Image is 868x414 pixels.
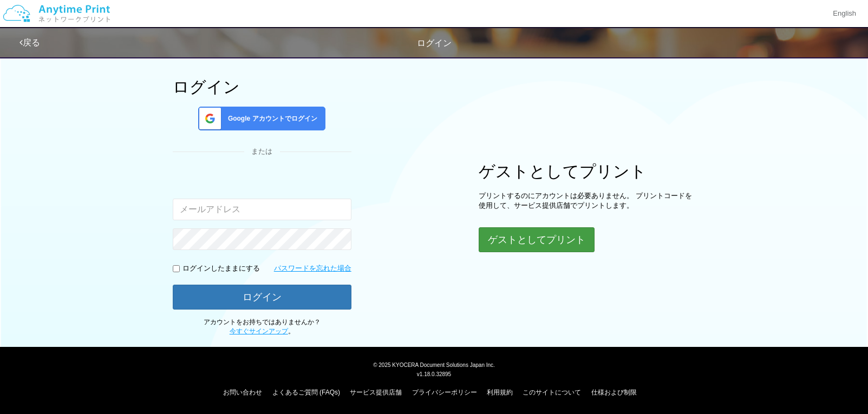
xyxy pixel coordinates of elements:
[272,389,340,396] a: よくあるご質問 (FAQs)
[487,389,513,396] a: 利用規約
[223,389,262,396] a: お問い合わせ
[173,285,351,310] button: ログイン
[412,389,477,396] a: プライバシーポリシー
[591,389,637,396] a: 仕様および制限
[224,114,317,123] span: Google アカウントでログイン
[230,327,295,335] span: 。
[173,78,351,96] h1: ログイン
[19,38,40,47] a: 戻る
[373,361,495,368] span: © 2025 KYOCERA Document Solutions Japan Inc.
[350,389,402,396] a: サービス提供店舗
[182,264,260,274] p: ログインしたままにする
[230,327,288,335] a: 今すぐサインアップ
[417,371,451,377] span: v1.18.0.32895
[173,318,351,336] p: アカウントをお持ちではありませんか？
[173,147,351,157] div: または
[523,389,581,396] a: このサイトについて
[479,162,695,180] h1: ゲストとしてプリント
[479,191,695,211] p: プリントするのにアカウントは必要ありません。 プリントコードを使用して、サービス提供店舗でプリントします。
[274,264,351,274] a: パスワードを忘れた場合
[417,38,452,48] span: ログイン
[173,199,351,220] input: メールアドレス
[479,227,595,252] button: ゲストとしてプリント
